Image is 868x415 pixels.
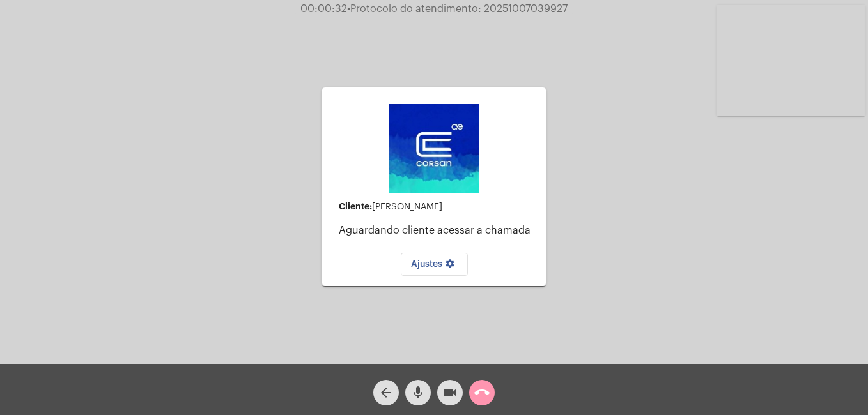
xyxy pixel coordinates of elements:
img: d4669ae0-8c07-2337-4f67-34b0df7f5ae4.jpeg [389,104,479,193]
mat-icon: videocam [442,385,458,400]
p: Aguardando cliente acessar a chamada [339,225,536,236]
mat-icon: arrow_back [378,385,394,400]
mat-icon: call_end [474,385,490,400]
button: Ajustes [401,253,468,276]
span: Protocolo do atendimento: 20251007039927 [347,4,568,14]
mat-icon: settings [442,259,458,274]
mat-icon: mic [410,385,426,400]
span: Ajustes [411,260,458,269]
div: [PERSON_NAME] [339,202,536,212]
strong: Cliente: [339,202,372,211]
span: 00:00:32 [300,4,347,14]
span: • [347,4,350,14]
